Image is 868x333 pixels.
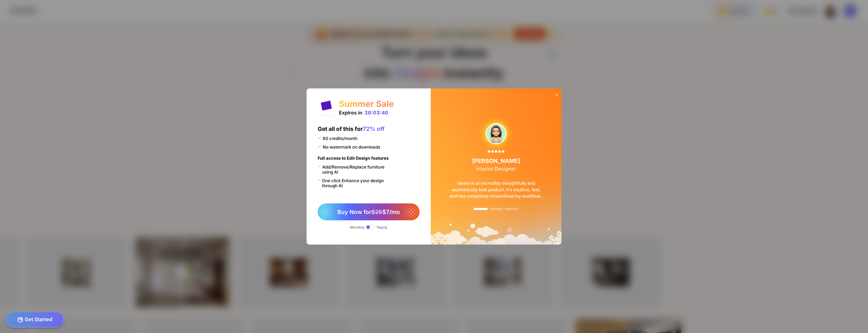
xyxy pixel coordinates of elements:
span: 72% off [363,125,385,132]
div: 28:03:40 [365,110,388,116]
div: Ideate is an incredibly thoughtfully and aesthetically built product. It’s intuitive, fast, and h... [440,172,553,208]
div: One click Enhance your design through AI [318,178,393,188]
span: $25 [371,208,382,215]
div: 60 credits/month [318,136,357,141]
div: Monthly [350,225,364,229]
div: Get Started [6,312,64,327]
div: No watermark on downloads [318,145,380,150]
span: Buy Now for $7/mo [337,208,400,215]
div: Add/Remove/Replace furniture using AI [318,164,393,175]
img: summerSaleBg.png [431,88,561,245]
div: Yearly [376,225,387,229]
span: Interior Designer [476,166,516,172]
div: Full access to Edit Design features [318,156,389,164]
img: upgradeReviewAvtar-3.png [486,123,506,144]
div: Summer Sale [339,99,394,109]
div: Get all of this for [318,125,385,136]
div: [PERSON_NAME] [472,157,520,172]
div: Expires in [339,110,388,116]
